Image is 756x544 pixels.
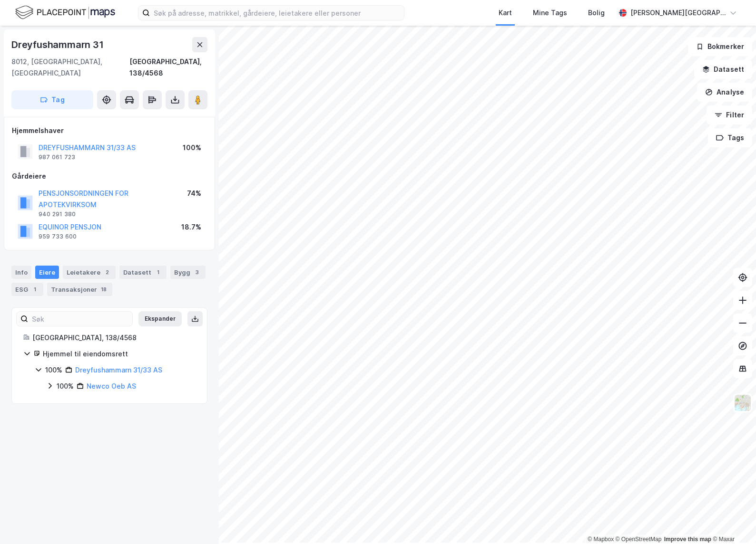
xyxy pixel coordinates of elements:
[697,83,752,102] button: Analyse
[75,366,162,374] a: Dreyfushammarn 31/33 AS
[588,7,605,19] div: Bolig
[39,210,76,218] div: 940 291 380
[129,56,207,79] div: [GEOGRAPHIC_DATA], 138/4568
[15,4,115,21] img: logo.f888ab2527a4732fd821a326f86c7f29.svg
[11,56,129,79] div: 8012, [GEOGRAPHIC_DATA], [GEOGRAPHIC_DATA]
[32,332,196,344] div: [GEOGRAPHIC_DATA], 138/4568
[588,536,614,543] a: Mapbox
[150,6,404,20] input: Søk på adresse, matrikkel, gårdeiere, leietakere eller personer
[153,267,163,277] div: 1
[43,348,196,360] div: Hjemmel til eiendomsrett
[181,221,201,233] div: 18.7%
[187,188,201,199] div: 74%
[616,536,662,543] a: OpenStreetMap
[707,105,752,124] button: Filter
[30,285,39,294] div: 1
[533,7,567,19] div: Mine Tags
[688,37,752,56] button: Bokmerker
[11,37,106,52] div: Dreyfushammarn 31
[664,536,711,543] a: Improve this map
[99,285,108,294] div: 18
[11,90,93,109] button: Tag
[11,283,43,296] div: ESG
[35,266,59,279] div: Eiere
[183,142,201,153] div: 100%
[708,128,752,147] button: Tags
[39,153,75,161] div: 987 061 723
[47,283,112,296] div: Transaksjoner
[12,171,207,182] div: Gårdeiere
[28,312,132,326] input: Søk
[87,382,136,390] a: Newco Oeb AS
[499,7,512,19] div: Kart
[63,266,116,279] div: Leietakere
[57,381,74,392] div: 100%
[39,233,77,240] div: 959 733 600
[102,267,112,277] div: 2
[138,311,182,326] button: Ekspander
[694,60,752,79] button: Datasett
[11,266,31,279] div: Info
[45,364,62,376] div: 100%
[192,267,202,277] div: 3
[734,394,752,412] img: Z
[119,266,167,279] div: Datasett
[630,7,726,19] div: [PERSON_NAME][GEOGRAPHIC_DATA]
[708,498,756,544] iframe: Chat Widget
[170,266,206,279] div: Bygg
[12,125,207,136] div: Hjemmelshaver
